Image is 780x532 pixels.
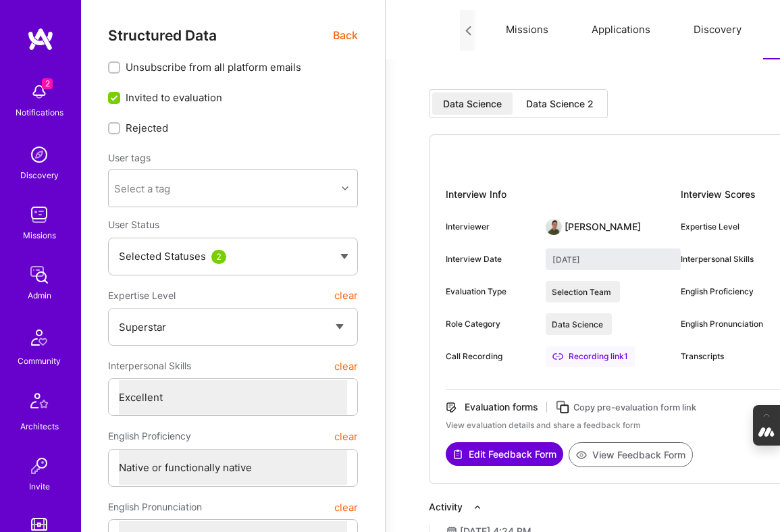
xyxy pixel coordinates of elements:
div: Notifications [16,105,63,119]
a: Recording link1 [546,346,635,367]
div: Evaluation forms [465,400,538,414]
i: icon Chevron [342,185,348,192]
div: Call Recording [446,350,535,363]
div: Activity [429,500,463,514]
label: User tags [108,151,151,164]
span: English Pronunciation [108,495,202,519]
div: Interview Date [446,253,535,265]
div: Interpersonal Skills [681,253,770,265]
img: tokens [31,518,47,531]
div: Community [18,354,61,368]
img: admin teamwork [26,261,53,288]
div: Architects [20,419,59,433]
img: Architects [23,387,55,419]
span: Expertise Level [108,284,176,308]
button: clear [334,284,358,308]
div: Invite [29,479,50,494]
a: Edit Feedback Form [446,442,563,467]
div: Evaluation Type [446,286,535,298]
div: Expertise Level [681,221,770,233]
div: Interview Info [446,184,681,205]
img: bell [26,78,53,105]
span: Back [333,27,358,44]
button: Edit Feedback Form [446,442,563,466]
div: 2 [211,250,226,264]
span: User Status [108,219,159,230]
img: logo [27,27,54,51]
span: Interpersonal Skills [108,354,191,378]
span: English Proficiency [108,424,191,448]
img: caret [340,254,348,259]
div: Role Category [446,318,535,330]
div: Missions [23,228,56,242]
div: Data Science [443,97,502,111]
img: discovery [26,141,53,168]
button: View Feedback Form [569,442,693,467]
div: Interviewer [446,221,535,233]
img: Invite [26,452,53,479]
button: clear [334,495,358,519]
span: Structured Data [108,27,217,44]
button: clear [334,424,358,448]
div: [PERSON_NAME] [565,220,641,234]
span: Unsubscribe from all platform emails [126,60,301,74]
span: Invited to evaluation [126,90,222,105]
div: Recording link 1 [546,346,635,367]
i: icon Next [463,26,473,36]
div: Select a tag [114,182,170,196]
div: Transcripts [681,350,770,363]
div: Data Science 2 [526,97,594,111]
div: Admin [28,288,51,302]
button: clear [334,354,358,378]
span: Rejected [126,121,168,135]
div: English Pronunciation [681,318,770,330]
div: Discovery [20,168,59,182]
span: 2 [42,78,53,89]
div: Copy pre-evaluation form link [573,400,696,415]
div: English Proficiency [681,286,770,298]
img: User Avatar [546,219,562,235]
img: teamwork [26,201,53,228]
span: Selected Statuses [119,250,206,263]
i: icon Copy [555,400,571,415]
img: Community [23,321,55,354]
